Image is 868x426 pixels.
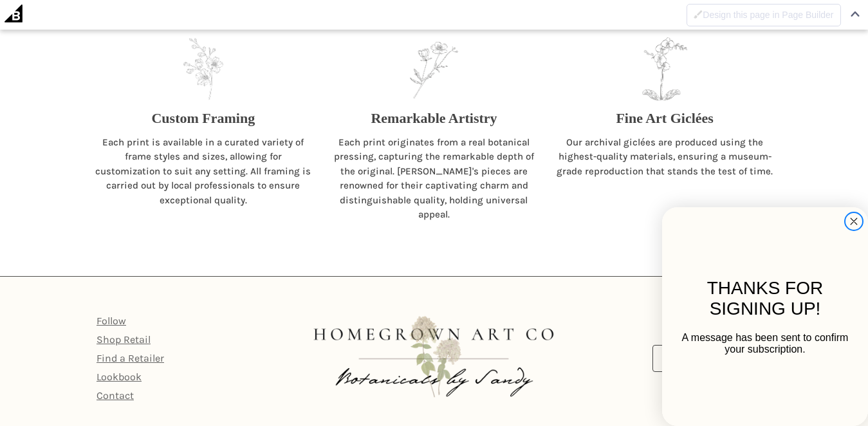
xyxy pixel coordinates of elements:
p: Each print originates from a real botanical pressing, capturing the remarkable depth of the origi... [326,135,543,222]
a: Register for an Account [652,345,795,372]
p: Our archival giclées are produced using the highest-quality materials, ensuring a museum-grade re... [556,135,773,179]
button: Close dialog [846,214,862,229]
span: THANKS FOR SIGNING UP! [707,278,823,319]
a: Find a Retailer [97,352,164,364]
button: Disabled brush to Design this page in Page Builder Design this page in Page Builder [687,4,840,26]
a: Follow [97,315,126,327]
span: A message has been sent to confirm your subscription. [682,332,849,355]
a: Contact [97,389,134,402]
p: Remarkable Artistry [371,107,497,129]
img: Disabled brush to Design this page in Page Builder [694,10,703,19]
span: Design this page in Page Builder [703,10,833,20]
p: Each print is available in a curated variety of frame styles and sizes, allowing for customizatio... [95,135,312,208]
a: Shop Retail [97,333,151,346]
a: Lookbook [97,371,142,383]
img: Close Admin Bar [851,11,860,17]
p: Fine Art Giclées [616,107,714,129]
p: Custom Framing [151,107,255,129]
div: FLYOUT Form [662,207,868,426]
